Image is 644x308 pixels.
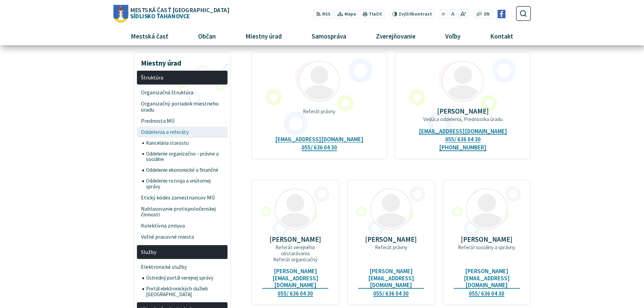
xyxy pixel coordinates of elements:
img: Prejsť na domovskú stránku [113,5,128,22]
a: Organizačný poriadok miestneho úradu [137,98,228,115]
a: Služby [137,245,228,259]
span: Portál elektronických služieb [GEOGRAPHIC_DATA] [146,283,224,300]
img: Prejsť na Facebook stránku [497,10,506,18]
a: Elektronické služby [137,261,228,273]
span: Zverejňovanie [374,27,418,45]
span: Voľné pracovné miesta [141,232,224,243]
span: Ústredný portál verejnej správy [146,273,224,283]
span: Prednosta MÚ [141,115,224,126]
span: Oddelenie organizačno – právne a sociálne [146,148,224,165]
p: Referát právny [358,244,424,251]
span: Oddelenie rozvoja a vnútornej správy [146,175,224,192]
a: [EMAIL_ADDRESS][DOMAIN_NAME] [275,136,363,143]
a: Kolektívna zmluva [137,220,228,232]
span: Služby [141,246,224,258]
span: Zvýšiť [399,11,412,17]
button: Nastaviť pôvodnú veľkosť písma [449,9,456,19]
a: 055/ 636 04 30 [445,136,481,143]
a: Samospráva [300,27,359,45]
span: EN [484,11,490,18]
p: [PERSON_NAME] [406,107,520,115]
a: Kontakt [478,27,526,45]
span: Mestská časť [128,27,171,45]
a: Voľby [433,27,473,45]
span: Kontakt [488,27,516,45]
span: Voľby [443,27,463,45]
span: Občan [195,27,218,45]
a: Mestská časť [118,27,181,45]
p: Vedúca oddelenia, Prednostka úradu [406,116,520,122]
a: [PERSON_NAME][EMAIL_ADDRESS][DOMAIN_NAME] [358,268,424,289]
span: Kolektívna zmluva [141,220,224,232]
span: Štruktúra [141,72,224,83]
a: Voľné pracovné miesta [137,232,228,243]
p: Referát verejného obstarávania Referát organizačný [262,244,329,263]
a: EN [482,11,492,18]
a: Oddelenie organizačno – právne a sociálne [142,148,228,165]
span: Organizačná štruktúra [141,87,224,98]
span: Oddelenie ekonomické a finančné [146,165,224,176]
span: Organizačný poriadok miestneho úradu [141,98,224,115]
a: Mapa [335,9,359,19]
span: Mapa [344,11,356,18]
a: Portál elektronických služieb [GEOGRAPHIC_DATA] [142,283,228,300]
span: Oddelenia a referáty [141,126,224,138]
a: Miestny úrad [233,27,294,45]
a: 055/ 636 04 30 [278,290,313,297]
a: Nahlasovanie protispoločenskej činnosti [137,203,228,220]
h3: Miestny úrad [137,54,228,68]
p: [PERSON_NAME] [454,235,520,243]
a: Ústredný portál verejnej správy [142,273,228,283]
a: Oddelenia a referáty [137,126,228,138]
a: Občan [186,27,228,45]
span: Tlačiť [369,11,382,17]
span: Elektronické služby [141,261,224,273]
span: Etický kódex zamestnancov MÚ [141,192,224,203]
a: Logo Sídlisko Ťahanovce, prejsť na domovskú stránku. [113,5,229,22]
a: [EMAIL_ADDRESS][DOMAIN_NAME] [419,128,507,135]
a: Kancelária starostu [142,138,228,148]
a: Prednosta MÚ [137,115,228,126]
a: 055/ 636 04 30 [302,144,337,151]
button: Zväčšiť veľkosť písma [458,9,468,19]
a: Etický kódex zamestnancov MÚ [137,192,228,203]
a: RSS [313,9,333,19]
p: Referát sociálny a správny [454,244,520,251]
p: Referát právny [262,109,376,115]
span: Kancelária starostu [146,138,224,148]
button: Tlačiť [360,9,384,19]
span: kontrast [399,11,432,17]
span: Samospráva [309,27,349,45]
a: 055/ 636 04 30 [469,290,504,297]
p: [PERSON_NAME] [262,235,329,243]
button: Zvýšiťkontrast [389,9,434,19]
span: Mestská časť [GEOGRAPHIC_DATA] [130,7,229,13]
a: Oddelenie ekonomické a finančné [142,165,228,176]
span: Sídlisko Ťahanovce [128,7,229,19]
a: Oddelenie rozvoja a vnútornej správy [142,175,228,192]
button: Zmenšiť veľkosť písma [440,9,448,19]
a: Zverejňovanie [364,27,428,45]
a: Štruktúra [137,71,228,85]
span: RSS [322,11,331,18]
a: [PERSON_NAME][EMAIL_ADDRESS][DOMAIN_NAME] [454,268,520,289]
a: 055/ 636 04 30 [373,290,409,297]
a: [PERSON_NAME][EMAIL_ADDRESS][DOMAIN_NAME] [262,268,329,289]
p: [PERSON_NAME] [358,235,424,243]
span: Nahlasovanie protispoločenskej činnosti [141,203,224,220]
a: [PHONE_NUMBER] [439,144,486,151]
a: Organizačná štruktúra [137,87,228,98]
span: Miestny úrad [243,27,284,45]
